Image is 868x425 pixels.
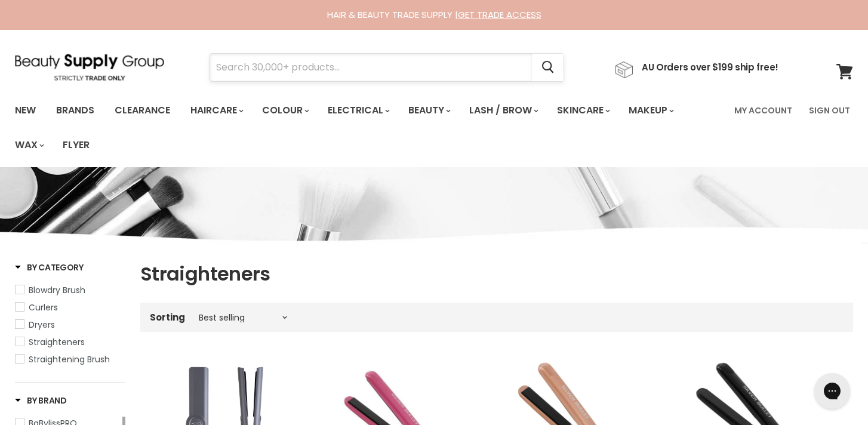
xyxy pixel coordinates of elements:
form: Product [210,53,564,82]
a: Wax [6,133,51,158]
a: Flyer [54,133,99,158]
ul: Main menu [6,93,727,162]
a: Electrical [319,98,397,123]
a: My Account [727,98,799,123]
a: Brands [47,98,103,123]
a: GET TRADE ACCESS [458,8,541,21]
iframe: Gorgias live chat messenger [808,369,856,413]
a: Skincare [548,98,617,123]
a: Makeup [620,98,681,123]
a: New [6,98,45,123]
a: Colour [253,98,316,123]
a: Clearance [106,98,179,123]
a: Beauty [399,98,458,123]
input: Search [210,54,532,81]
a: Lash / Brow [460,98,546,123]
a: Haircare [181,98,251,123]
button: Search [532,54,564,81]
a: Sign Out [802,98,857,123]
